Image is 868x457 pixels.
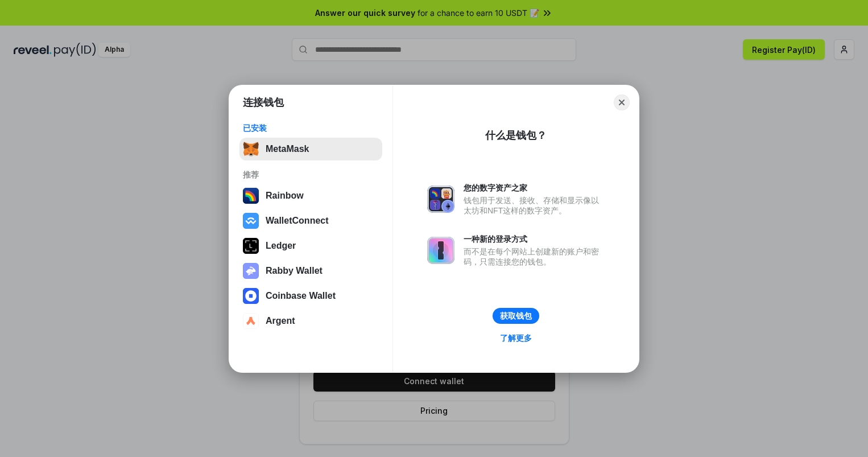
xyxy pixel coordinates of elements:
button: Rabby Wallet [239,260,382,282]
img: svg+xml,%3Csvg%20xmlns%3D%22http%3A%2F%2Fwww.w3.org%2F2000%2Fsvg%22%20fill%3D%22none%22%20viewBox... [243,263,259,279]
div: 一种新的登录方式 [464,234,605,244]
img: svg+xml,%3Csvg%20xmlns%3D%22http%3A%2F%2Fwww.w3.org%2F2000%2Fsvg%22%20fill%3D%22none%22%20viewBox... [427,186,454,213]
div: Ledger [266,241,296,251]
img: svg+xml,%3Csvg%20xmlns%3D%22http%3A%2F%2Fwww.w3.org%2F2000%2Fsvg%22%20fill%3D%22none%22%20viewBox... [427,237,454,264]
div: Rainbow [266,191,304,201]
div: Rabby Wallet [266,266,323,276]
img: svg+xml,%3Csvg%20xmlns%3D%22http%3A%2F%2Fwww.w3.org%2F2000%2Fsvg%22%20width%3D%2228%22%20height%3... [243,238,259,254]
button: MetaMask [239,138,382,160]
div: 而不是在每个网站上创建新的账户和密码，只需连接您的钱包。 [464,246,605,267]
div: Coinbase Wallet [266,291,336,301]
div: 获取钱包 [500,311,532,321]
button: WalletConnect [239,209,382,232]
button: Close [614,94,630,110]
a: 了解更多 [493,331,539,345]
button: Ledger [239,234,382,257]
div: 您的数字资产之家 [464,183,605,193]
div: 推荐 [243,170,379,180]
img: svg+xml,%3Csvg%20width%3D%22120%22%20height%3D%22120%22%20viewBox%3D%220%200%20120%20120%22%20fil... [243,188,259,204]
img: svg+xml,%3Csvg%20width%3D%2228%22%20height%3D%2228%22%20viewBox%3D%220%200%2028%2028%22%20fill%3D... [243,288,259,304]
div: 了解更多 [500,333,532,343]
h1: 连接钱包 [243,96,284,109]
div: 什么是钱包？ [485,129,547,142]
img: svg+xml,%3Csvg%20fill%3D%22none%22%20height%3D%2233%22%20viewBox%3D%220%200%2035%2033%22%20width%... [243,141,259,157]
img: svg+xml,%3Csvg%20width%3D%2228%22%20height%3D%2228%22%20viewBox%3D%220%200%2028%2028%22%20fill%3D... [243,213,259,229]
img: svg+xml,%3Csvg%20width%3D%2228%22%20height%3D%2228%22%20viewBox%3D%220%200%2028%2028%22%20fill%3D... [243,313,259,329]
div: WalletConnect [266,216,329,226]
div: Argent [266,316,295,326]
button: 获取钱包 [493,308,539,324]
div: MetaMask [266,144,309,154]
div: 钱包用于发送、接收、存储和显示像以太坊和NFT这样的数字资产。 [464,195,605,216]
div: 已安装 [243,123,379,133]
button: Argent [239,310,382,332]
button: Coinbase Wallet [239,285,382,307]
button: Rainbow [239,184,382,207]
